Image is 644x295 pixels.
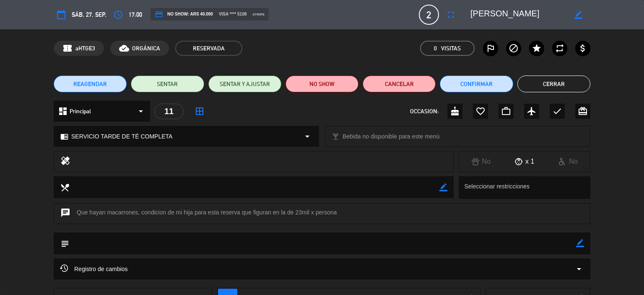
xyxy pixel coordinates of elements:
[175,41,242,56] span: RESERVADA
[475,106,486,116] i: favorite_border
[410,107,439,116] span: OCCASION:
[155,10,163,18] i: credit_card
[119,43,129,53] i: cloud_done
[113,10,123,20] i: access_time
[60,133,68,141] i: chrome_reader_mode
[60,239,69,248] i: subject
[363,76,436,92] button: Cancelar
[450,106,460,116] i: cake
[486,43,496,53] i: outlined_flag
[439,183,447,191] i: border_color
[434,44,437,53] span: 0
[60,183,69,192] i: local_dining
[446,10,456,20] i: fullscreen
[578,106,588,116] i: card_giftcard
[54,7,69,22] button: calendar_today
[71,132,172,141] span: SERVICIO TARDE DE TÉ COMPLETA
[132,44,160,53] span: ORGÁNICA
[517,76,590,92] button: Cerrar
[441,44,461,53] em: Visitas
[60,208,70,219] i: chat
[195,106,205,116] i: border_all
[532,43,542,53] i: star
[578,43,588,53] i: attach_money
[503,156,546,167] div: x 1
[302,131,312,141] i: arrow_drop_down
[208,76,281,92] button: SENTAR Y AJUSTAR
[343,132,439,141] span: Bebida no disponible para este menú
[54,76,127,92] button: REAGENDAR
[54,203,590,224] div: Que hayan macarrones, condicion de mi hija para esta reserva que figuran en la de 23mil x persona
[576,239,584,247] i: border_color
[60,264,128,274] span: Registro de cambios
[546,156,590,167] div: No
[129,10,142,20] span: 17:00
[136,106,146,116] i: arrow_drop_down
[555,43,565,53] i: repeat
[111,7,126,22] button: access_time
[574,264,584,274] i: arrow_drop_down
[443,7,458,22] button: fullscreen
[131,76,204,92] button: SENTAR
[62,43,73,53] span: confirmation_number
[440,76,513,92] button: Confirmar
[419,5,439,25] span: 2
[58,106,68,116] i: dashboard
[70,107,91,116] span: Principal
[72,10,106,20] span: sáb. 27, sep.
[60,156,70,167] i: healing
[527,106,537,116] i: airplanemode_active
[286,76,358,92] button: NO SHOW
[155,10,213,18] span: NO SHOW: ARS 40.000
[154,104,184,119] div: 11
[332,133,340,141] i: local_bar
[56,10,66,20] i: calendar_today
[552,106,562,116] i: check
[75,44,95,53] span: aHTGE3
[252,12,265,17] span: stripe
[501,106,511,116] i: work_outline
[574,11,582,19] i: border_color
[509,43,519,53] i: block
[459,156,503,167] div: No
[73,80,107,89] span: REAGENDAR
